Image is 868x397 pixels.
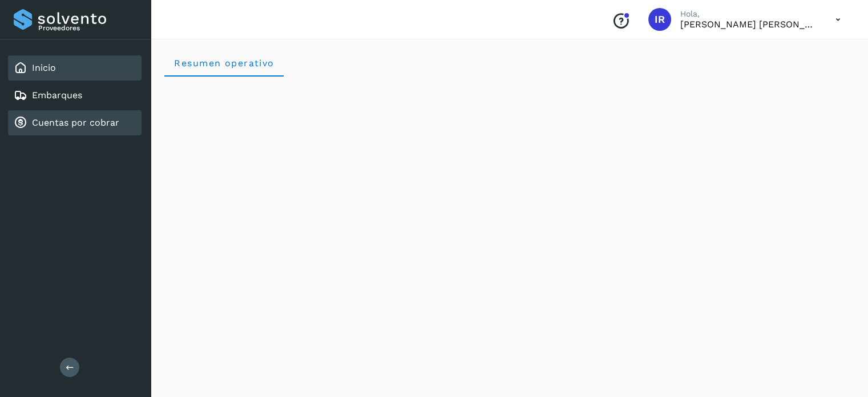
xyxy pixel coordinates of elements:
[8,110,142,135] div: Cuentas por cobrar
[8,83,142,108] div: Embarques
[32,90,82,101] a: Embarques
[680,9,817,19] p: Hola,
[680,19,817,30] p: Ivan Riquelme Contreras
[38,24,137,32] p: Proveedores
[32,62,56,73] a: Inicio
[32,117,119,128] a: Cuentas por cobrar
[173,58,274,69] span: Resumen operativo
[8,55,142,81] div: Inicio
